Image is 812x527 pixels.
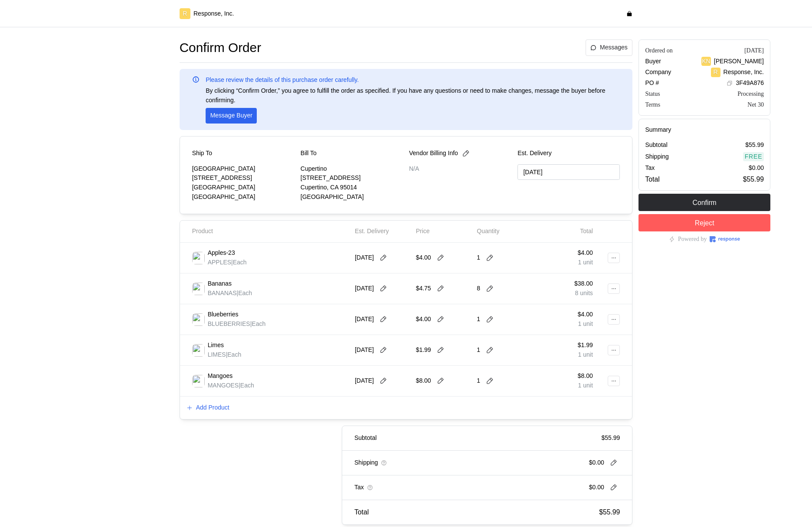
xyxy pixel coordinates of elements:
[208,310,239,319] p: Blueberries
[192,164,295,174] p: [GEOGRAPHIC_DATA]
[714,68,718,77] p: R
[301,192,403,202] p: [GEOGRAPHIC_DATA]
[580,227,593,236] p: Total
[747,100,764,109] div: Net 30
[208,290,237,296] span: BANANAS
[710,236,740,242] img: Response Logo
[695,218,714,228] p: Reject
[192,375,205,387] img: d3ac4687-b242-4948-a6d1-30de9b2d8823.jpeg
[578,258,593,267] p: 1 unit
[416,284,431,293] p: $4.75
[193,9,234,19] p: Response, Inc.
[477,253,480,263] p: 1
[206,75,359,85] p: Please review the details of this purchase order carefully.
[574,289,593,298] p: 8 units
[578,248,593,258] p: $4.00
[208,371,233,381] p: Mangoes
[192,227,213,236] p: Product
[645,100,660,109] div: Terms
[206,86,620,105] p: By clicking “Confirm Order,” you agree to fulfill the order as specified. If you have any questio...
[210,111,252,120] p: Message Buyer
[477,227,499,236] p: Quantity
[355,253,374,263] p: [DATE]
[693,197,717,208] p: Confirm
[208,382,239,389] span: MANGOES
[416,345,431,355] p: $1.99
[208,259,231,266] span: APPLES
[477,284,480,293] p: 8
[578,319,593,329] p: 1 unit
[736,78,764,88] p: 3F49A876
[586,39,633,56] button: Messages
[477,376,480,386] p: 1
[301,173,403,183] p: [STREET_ADDRESS]
[602,433,620,443] p: $55.99
[645,125,764,134] h5: Summary
[645,57,661,66] p: Buyer
[208,279,232,289] p: Bananas
[737,89,764,98] div: Processing
[208,320,250,327] span: BLUEBERRIES
[745,140,764,150] p: $55.99
[714,57,764,66] p: [PERSON_NAME]
[743,174,764,185] p: $55.99
[724,68,764,77] p: Response, Inc.
[206,108,257,124] button: Message Buyer
[231,259,247,266] span: | Each
[678,234,707,244] p: Powered by
[409,149,458,158] p: Vendor Billing Info
[354,507,369,517] p: Total
[744,46,764,55] div: [DATE]
[578,371,593,381] p: $8.00
[416,376,431,386] p: $8.00
[578,341,593,350] p: $1.99
[645,68,671,77] p: Company
[192,149,212,158] p: Ship To
[702,57,710,66] p: KN
[745,152,763,162] p: Free
[250,320,266,327] span: | Each
[208,351,226,358] span: LIMES
[578,310,593,319] p: $4.00
[226,351,242,358] span: | Each
[301,149,317,158] p: Bill To
[192,313,205,326] img: 3411f5b5-0dfe-41c0-b343-2f2a1f1c07d0.jpeg
[517,164,620,180] input: MM/DD/YYYY
[208,341,224,350] p: Limes
[645,140,667,150] p: Subtotal
[578,381,593,390] p: 1 unit
[645,46,672,55] div: Ordered on
[355,376,374,386] p: [DATE]
[192,252,205,264] img: 29780183-c746-4735-a374-28020c9cc1cd.jpeg
[355,284,374,293] p: [DATE]
[645,89,660,98] div: Status
[192,192,295,202] p: [GEOGRAPHIC_DATA]
[599,507,620,517] p: $55.99
[183,9,187,19] p: R
[749,163,764,173] p: $0.00
[355,315,374,324] p: [DATE]
[196,403,229,413] p: Add Product
[477,345,480,355] p: 1
[645,163,655,173] p: Tax
[208,248,235,258] p: Apples-23
[301,183,403,192] p: Cupertino, CA 95014
[180,39,261,56] h1: Confirm Order
[574,279,593,289] p: $38.00
[477,315,480,324] p: 1
[192,173,295,183] p: [STREET_ADDRESS]
[645,152,669,162] p: Shipping
[578,350,593,360] p: 1 unit
[600,43,628,52] p: Messages
[409,164,511,174] p: N/A
[354,483,364,492] p: Tax
[301,164,403,174] p: Cupertino
[354,458,378,468] p: Shipping
[416,227,430,236] p: Price
[186,403,230,413] button: Add Product
[517,149,620,158] p: Est. Delivery
[416,315,431,324] p: $4.00
[239,382,254,389] span: | Each
[638,214,770,231] button: Reject
[237,290,252,296] span: | Each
